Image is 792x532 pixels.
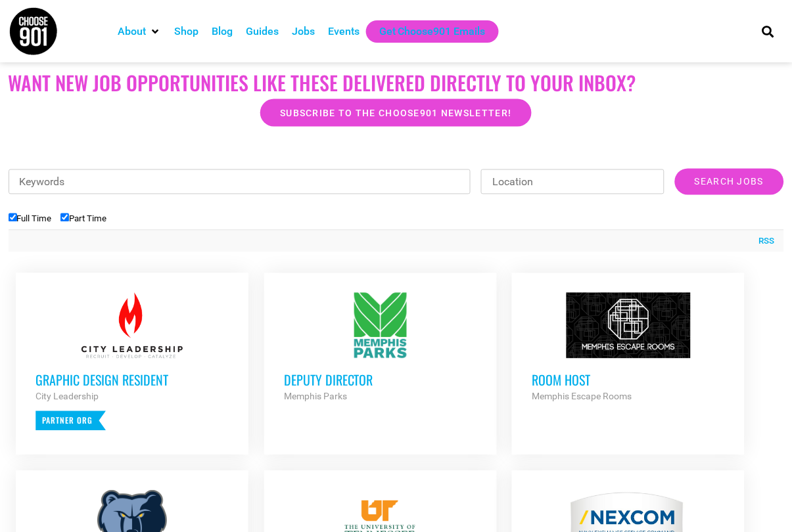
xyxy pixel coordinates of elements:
[246,24,279,39] a: Guides
[284,372,477,389] h3: Deputy Director
[753,235,775,248] a: RSS
[284,391,347,402] strong: Memphis Parks
[9,213,17,222] input: Full Time
[35,391,99,402] strong: City Leadership
[111,20,739,43] nav: Main nav
[60,213,69,222] input: Part Time
[532,391,632,402] strong: Memphis Escape Rooms
[60,214,106,224] label: Part Time
[379,24,486,39] a: Get Choose901 Emails
[212,24,233,39] a: Blog
[16,273,248,451] a: Graphic Design Resident City Leadership Partner Org
[481,169,664,194] input: Location
[174,24,198,39] a: Shop
[260,99,531,127] a: Subscribe to the Choose901 newsletter!
[264,273,497,424] a: Deputy Director Memphis Parks
[280,108,511,118] span: Subscribe to the Choose901 newsletter!
[35,372,229,389] h3: Graphic Design Resident
[532,372,725,389] h3: Room Host
[757,20,779,42] div: Search
[512,273,745,424] a: Room Host Memphis Escape Rooms
[118,24,146,39] a: About
[9,71,784,95] h2: Want New Job Opportunities like these Delivered Directly to your Inbox?
[9,214,52,224] label: Full Time
[675,169,783,195] input: Search Jobs
[111,20,168,43] div: About
[292,24,315,39] a: Jobs
[9,169,471,194] input: Keywords
[328,24,360,39] a: Events
[35,411,106,431] p: Partner Org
